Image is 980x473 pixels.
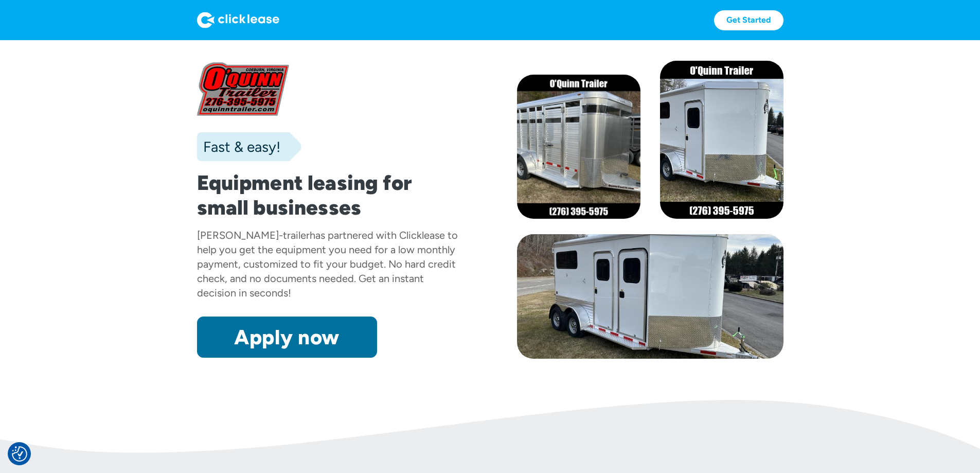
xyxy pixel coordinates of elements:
[197,170,464,220] h1: Equipment leasing for small businesses
[197,317,377,358] a: Apply now
[714,10,783,30] a: Get Started
[197,229,458,299] div: has partnered with Clicklease to help you get the equipment you need for a low monthly payment, c...
[12,446,27,462] img: Revisit consent button
[197,136,280,157] div: Fast & easy!
[197,229,310,241] div: [PERSON_NAME]-trailer
[12,446,27,462] button: Consent Preferences
[197,12,279,28] img: Logo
